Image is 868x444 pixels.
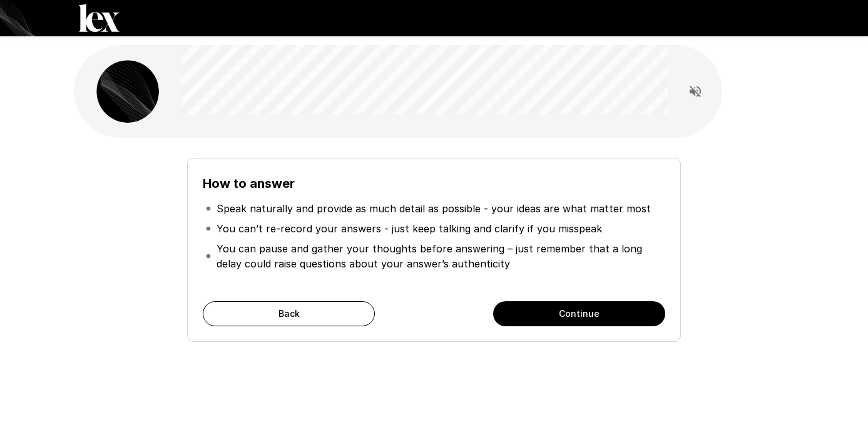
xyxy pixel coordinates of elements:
p: You can’t re-record your answers - just keep talking and clarify if you misspeak [217,221,602,236]
img: lex_avatar2.png [96,60,159,123]
p: You can pause and gather your thoughts before answering – just remember that a long delay could r... [217,241,662,271]
p: Speak naturally and provide as much detail as possible - your ideas are what matter most [217,201,651,216]
b: How to answer [203,176,295,191]
button: Back [203,301,375,326]
button: Read questions aloud [683,79,708,104]
button: Continue [493,301,665,326]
